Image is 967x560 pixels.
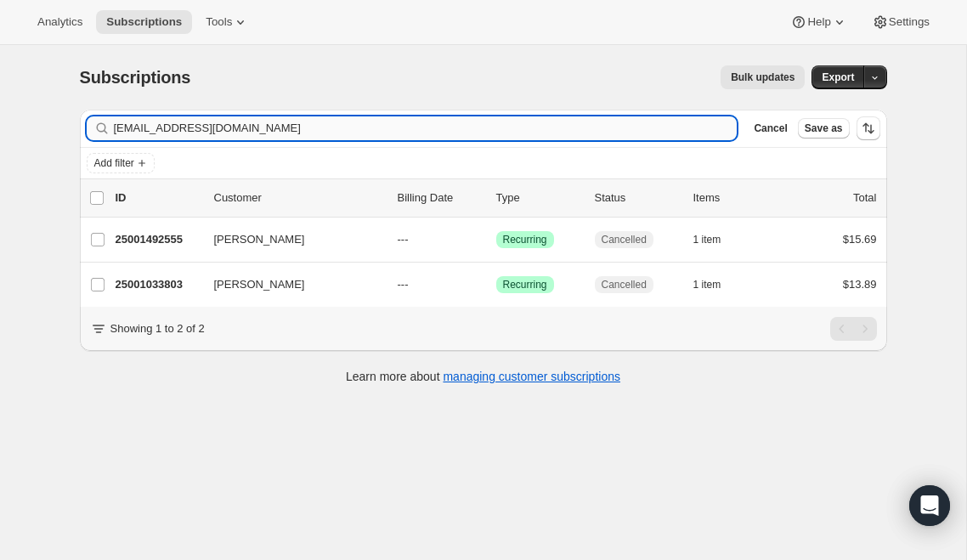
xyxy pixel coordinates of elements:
a: managing customer subscriptions [443,370,620,383]
span: Save as [805,122,843,135]
button: Help [780,10,857,34]
button: Analytics [27,10,93,34]
span: [PERSON_NAME] [214,231,305,248]
button: [PERSON_NAME] [204,226,374,253]
button: Bulk updates [721,65,805,89]
button: 1 item [693,273,740,297]
div: Type [496,189,581,206]
span: Bulk updates [731,71,795,84]
span: Cancel [754,122,787,135]
input: Filter subscribers [114,116,738,140]
button: Tools [195,10,259,34]
span: Cancelled [602,278,647,291]
span: Settings [889,15,930,29]
button: Add filter [87,153,155,173]
div: IDCustomerBilling DateTypeStatusItemsTotal [116,189,877,206]
p: Customer [214,189,384,206]
span: --- [398,278,409,291]
p: Billing Date [398,189,483,206]
p: Showing 1 to 2 of 2 [110,320,205,337]
span: Recurring [503,233,547,246]
span: Cancelled [602,233,647,246]
span: Analytics [37,15,82,29]
span: Add filter [94,156,134,170]
p: 25001492555 [116,231,201,248]
span: $15.69 [843,233,877,246]
span: Recurring [503,278,547,291]
p: ID [116,189,201,206]
span: Subscriptions [80,68,191,87]
span: Export [822,71,854,84]
button: [PERSON_NAME] [204,271,374,298]
button: Export [811,65,864,89]
p: 25001033803 [116,276,201,293]
div: 25001492555[PERSON_NAME]---SuccessRecurringCancelled1 item$15.69 [116,228,877,252]
nav: Pagination [830,317,877,341]
button: Settings [862,10,940,34]
span: 1 item [693,278,721,291]
span: Help [807,15,830,29]
span: $13.89 [843,278,877,291]
button: 1 item [693,228,740,252]
button: Sort the results [857,116,880,140]
button: Subscriptions [96,10,192,34]
span: Subscriptions [106,15,182,29]
div: 25001033803[PERSON_NAME]---SuccessRecurringCancelled1 item$13.89 [116,273,877,297]
p: Learn more about [346,368,620,385]
span: [PERSON_NAME] [214,276,305,293]
span: Tools [206,15,232,29]
div: Items [693,189,778,206]
button: Cancel [747,118,794,139]
span: --- [398,233,409,246]
span: 1 item [693,233,721,246]
p: Status [595,189,680,206]
p: Total [853,189,876,206]
div: Open Intercom Messenger [909,485,950,526]
button: Save as [798,118,850,139]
